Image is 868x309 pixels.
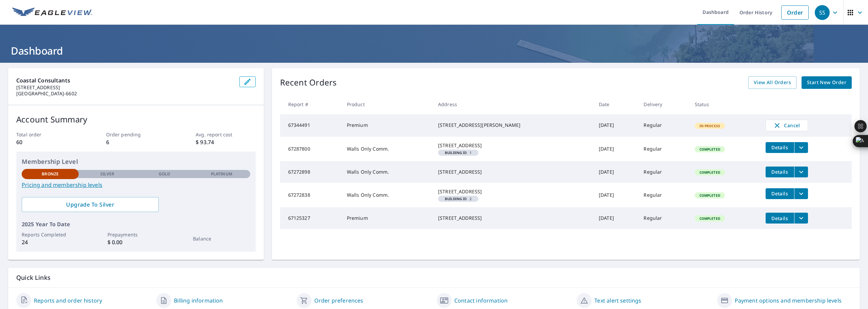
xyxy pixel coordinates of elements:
[593,161,638,183] td: [DATE]
[638,161,689,183] td: Regular
[445,151,467,154] em: Building ID
[770,144,790,151] span: Details
[638,114,689,137] td: Regular
[341,183,433,207] td: Walls Only Comm.
[314,296,363,305] a: Order preferences
[766,142,794,153] button: detailsBtn-67287800
[445,197,467,200] em: Building ID
[593,114,638,137] td: [DATE]
[794,142,808,153] button: filesDropdownBtn-67287800
[766,213,794,224] button: detailsBtn-67125327
[695,147,724,152] span: Completed
[794,213,808,224] button: filesDropdownBtn-67125327
[593,207,638,229] td: [DATE]
[438,142,588,149] div: [STREET_ADDRESS]
[280,94,341,114] th: Report #
[770,169,790,175] span: Details
[22,157,250,166] p: Membership Level
[454,296,508,305] a: Contact information
[766,167,794,177] button: detailsBtn-67272898
[638,207,689,229] td: Regular
[802,76,852,89] a: Start New Order
[754,78,791,87] span: View All Orders
[280,207,341,229] td: 67125327
[196,131,255,138] p: Avg. report cost
[794,188,808,199] button: filesDropdownBtn-67272838
[100,171,115,177] p: Silver
[815,5,830,20] div: SS
[22,197,159,212] a: Upgrade To Silver
[16,131,76,138] p: Total order
[807,78,846,87] span: Start New Order
[280,114,341,137] td: 67344491
[781,5,809,20] a: Order
[106,138,166,146] p: 6
[341,114,433,137] td: Premium
[16,76,234,84] p: Coastal Consultants
[735,296,842,305] a: Payment options and membership levels
[689,94,760,114] th: Status
[748,76,796,89] a: View All Orders
[695,216,724,221] span: Completed
[42,171,59,177] p: Bronze
[16,273,852,282] p: Quick Links
[794,167,808,177] button: filesDropdownBtn-67272898
[27,201,153,208] span: Upgrade To Silver
[695,193,724,198] span: Completed
[196,138,255,146] p: $ 93.74
[433,94,593,114] th: Address
[593,183,638,207] td: [DATE]
[107,238,164,246] p: $ 0.00
[594,296,641,305] a: Text alert settings
[280,137,341,161] td: 67287800
[16,91,234,97] p: [GEOGRAPHIC_DATA]-6602
[280,76,337,89] p: Recent Orders
[16,113,256,125] p: Account Summary
[638,137,689,161] td: Regular
[695,123,725,128] span: In Process
[106,131,166,138] p: Order pending
[770,215,790,221] span: Details
[438,215,588,221] div: [STREET_ADDRESS]
[280,161,341,183] td: 67272898
[341,94,433,114] th: Product
[8,44,860,58] h1: Dashboard
[341,207,433,229] td: Premium
[638,94,689,114] th: Delivery
[770,190,790,197] span: Details
[341,161,433,183] td: Walls Only Comm.
[441,151,476,154] span: 1
[22,220,250,228] p: 2025 Year To Date
[438,188,588,195] div: [STREET_ADDRESS]
[593,137,638,161] td: [DATE]
[16,138,76,146] p: 60
[211,171,232,177] p: Platinum
[22,238,79,246] p: 24
[34,296,102,305] a: Reports and order history
[22,181,250,189] a: Pricing and membership levels
[441,197,476,200] span: 2
[193,235,250,242] p: Balance
[174,296,223,305] a: Billing information
[159,171,170,177] p: Gold
[593,94,638,114] th: Date
[766,188,794,199] button: detailsBtn-67272838
[438,169,588,175] div: [STREET_ADDRESS]
[766,120,808,131] button: Cancel
[773,121,801,130] span: Cancel
[16,84,234,91] p: [STREET_ADDRESS]
[341,137,433,161] td: Walls Only Comm.
[22,231,79,238] p: Reports Completed
[695,170,724,175] span: Completed
[107,231,164,238] p: Prepayments
[638,183,689,207] td: Regular
[280,183,341,207] td: 67272838
[438,122,588,129] div: [STREET_ADDRESS][PERSON_NAME]
[12,7,92,18] img: EV Logo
